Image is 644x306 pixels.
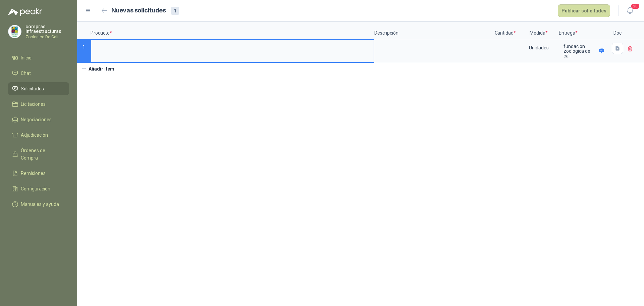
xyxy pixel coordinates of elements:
p: Producto [91,21,374,39]
p: Doc [609,21,626,39]
div: Unidades [519,40,558,55]
img: Logo peakr [8,8,42,16]
p: Cantidad [492,21,519,39]
span: Remisiones [21,170,46,177]
img: Company Logo [8,25,21,38]
a: Solicitudes [8,82,69,95]
a: Manuales y ayuda [8,198,69,211]
p: compras infraestructuras [25,24,69,34]
span: Manuales y ayuda [21,201,59,208]
a: Chat [8,67,69,80]
p: Entrega [559,21,609,39]
button: Publicar solicitudes [558,4,610,17]
a: Remisiones [8,167,69,180]
p: fundacion zoologica de cali [563,44,597,58]
p: Medida [519,21,559,39]
a: Órdenes de Compra [8,144,69,164]
span: Configuración [21,185,50,192]
span: Licitaciones [21,100,46,108]
button: Añadir ítem [77,63,118,75]
a: Inicio [8,51,69,64]
span: Negociaciones [21,116,52,123]
p: 1 [77,39,91,63]
span: Adjudicación [21,131,48,139]
p: Zoologico De Cali [25,35,69,39]
span: Inicio [21,54,32,61]
a: Negociaciones [8,113,69,126]
p: Descripción [374,21,492,39]
span: Chat [21,70,31,77]
h2: Nuevas solicitudes [111,6,166,15]
span: Solicitudes [21,85,44,92]
a: Licitaciones [8,98,69,111]
div: 1 [171,7,179,15]
a: Configuración [8,182,69,195]
span: Órdenes de Compra [21,147,63,162]
span: 20 [631,3,640,9]
a: Adjudicación [8,129,69,141]
button: 20 [624,5,636,17]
